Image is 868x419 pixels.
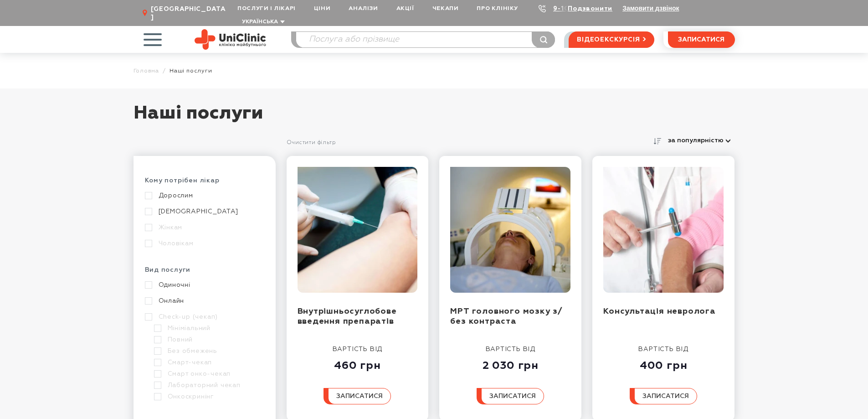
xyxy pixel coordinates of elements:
button: записатися [630,388,697,404]
a: Очистити фільтр [287,140,336,145]
a: Онлайн [145,297,262,305]
img: Внутрішньосуглобове введення препаратів [298,167,418,293]
input: Послуга або прізвище [296,32,555,47]
img: Консультація невролога [603,167,724,293]
span: [GEOGRAPHIC_DATA] [151,5,228,21]
span: записатися [489,393,536,399]
h1: Наші послуги [134,102,735,134]
span: записатися [678,36,724,43]
button: Українська [240,19,285,26]
button: за популярністю [664,134,735,147]
button: Замовити дзвінок [622,5,679,12]
button: записатися [477,388,544,404]
button: записатися [324,388,391,404]
span: вартість від [486,346,536,352]
span: Наші послуги [169,67,212,74]
button: записатися [668,31,735,48]
a: МРТ головного мозку з/без контраста [450,307,563,326]
span: вартість від [638,346,688,352]
span: записатися [336,393,383,399]
span: відеоекскурсія [577,32,640,47]
img: Uniclinic [195,29,266,50]
div: Кому потрібен лікар [145,176,264,191]
a: Дорослим [145,191,262,200]
div: Вид послуги [145,266,264,281]
div: 2 030 грн [477,353,544,372]
a: Консультація невролога [603,307,716,316]
a: Внутрішньосуглобове введення препаратів [298,307,397,326]
span: записатися [642,393,689,399]
span: Українська [242,19,278,25]
a: [DEMOGRAPHIC_DATA] [145,207,262,216]
span: вартість від [333,346,383,352]
a: відеоекскурсія [569,31,654,48]
div: 400 грн [630,353,697,372]
img: МРТ головного мозку з/без контраста [450,167,570,293]
a: 9-103 [553,5,573,12]
div: 460 грн [324,353,391,372]
a: Головна [134,67,159,74]
a: Одиночні [145,281,262,289]
a: Подзвонити [568,5,612,12]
